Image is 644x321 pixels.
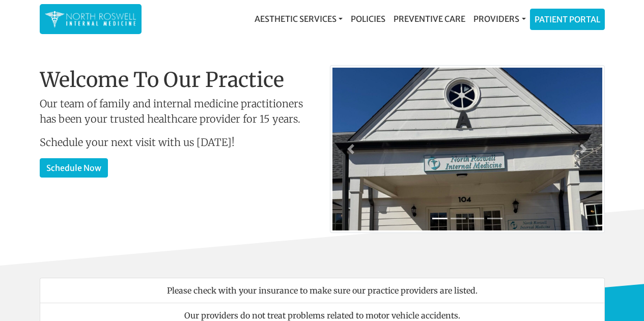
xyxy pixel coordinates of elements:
[250,9,347,29] a: Aesthetic Services
[40,96,315,127] p: Our team of family and internal medicine practitioners has been your trusted healthcare provider ...
[40,278,605,303] li: Please check with your insurance to make sure our practice providers are listed.
[347,9,389,29] a: Policies
[389,9,469,29] a: Preventive Care
[45,9,136,29] img: North Roswell Internal Medicine
[530,9,604,30] a: Patient Portal
[40,68,315,92] h1: Welcome To Our Practice
[469,9,529,29] a: Providers
[40,135,315,150] p: Schedule your next visit with us [DATE]!
[40,158,108,178] a: Schedule Now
